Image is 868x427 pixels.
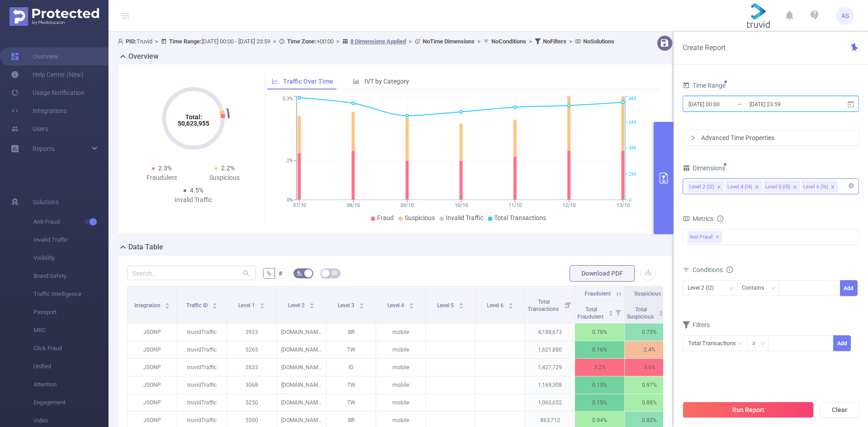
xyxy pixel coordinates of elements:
span: Solutions [33,193,59,211]
p: 5265 [227,341,276,358]
span: 2.2% [221,164,235,172]
span: MRC [33,321,108,339]
button: Clear [820,402,859,418]
a: Usage Notification [11,84,85,102]
p: [DOMAIN_NAME] [277,359,326,376]
span: > [270,38,279,45]
i: icon: caret-down [212,305,217,308]
i: icon: line-chart [272,78,278,84]
i: icon: caret-up [409,301,414,304]
i: icon: close [755,185,759,190]
span: Traffic Over Time [283,78,333,85]
tspan: 0 [629,197,632,203]
i: icon: bar-chart [353,78,359,84]
i: icon: caret-up [608,309,613,312]
i: Filter menu [562,286,575,323]
span: > [406,38,415,45]
p: 0.88% [625,394,674,411]
p: JSONP [127,324,177,341]
span: Total Transactions [494,214,546,221]
b: No Filters [543,38,566,45]
span: Filters [683,321,710,328]
p: 2.4% [625,341,674,358]
input: End date [749,98,822,110]
span: Engagement [33,394,108,412]
b: No Time Dimensions [423,38,475,45]
div: Sort [458,301,464,307]
div: Contains [742,281,770,296]
h2: Data Table [128,242,163,253]
span: Anti-Fraud [33,213,108,231]
i: Filter menu [661,301,674,323]
tspan: Total: [185,113,202,121]
span: 4.5% [190,187,203,194]
i: icon: caret-down [259,305,264,308]
i: icon: user [118,38,126,44]
span: Level 5 [437,302,455,309]
span: Reports [33,145,55,152]
div: Sort [608,309,613,314]
span: IVT by Category [364,78,409,85]
tspan: 10/10 [454,202,467,208]
span: % [267,270,271,277]
span: Level 4 [387,302,406,309]
div: Sort [658,309,664,314]
i: icon: caret-up [309,301,314,304]
tspan: 2% [287,158,293,164]
i: icon: caret-down [165,305,170,308]
b: Time Range: [169,38,202,45]
p: mobile [376,324,425,341]
div: Fraudulent [131,173,193,183]
span: Total Suspicious [627,306,655,320]
i: icon: caret-down [409,305,414,308]
i: icon: close [830,185,835,190]
span: AS [841,7,849,25]
tspan: 12/10 [562,202,576,208]
p: TW [326,394,376,411]
span: > [566,38,575,45]
i: icon: down [770,286,776,292]
i: icon: caret-up [212,301,217,304]
p: [DOMAIN_NAME] [277,324,326,341]
span: Metrics [683,215,713,222]
i: icon: caret-down [608,312,613,315]
p: BR [326,324,376,341]
span: > [475,38,483,45]
input: Start date [688,98,761,110]
a: Reports [33,140,55,158]
span: Suspicious [405,214,435,221]
span: Invalid Traffic [446,214,483,221]
i: icon: caret-down [309,305,314,308]
i: icon: right [690,135,696,141]
span: Level 6 [487,302,505,309]
span: Total Fraudulent [577,306,605,320]
div: Invalid Traffic [162,195,225,205]
p: 0.78% [575,324,624,341]
p: 1,621,880 [525,341,575,358]
p: 0.97% [625,376,674,394]
tspan: 13/10 [616,202,629,208]
span: Conditions [693,266,733,273]
span: Passport [33,303,108,321]
li: Level 4 (l4) [726,181,762,192]
a: Overview [11,47,58,66]
p: 0.75% [625,324,674,341]
p: [DOMAIN_NAME] [277,376,326,394]
i: icon: caret-down [359,305,364,308]
span: Dimensions [683,164,725,172]
tspan: 8M [629,96,636,102]
p: TW [326,376,376,394]
div: Sort [409,301,414,307]
span: Create Report [683,43,726,52]
a: Integrations [11,102,67,120]
input: Search... [127,266,256,280]
p: 1,427,729 [525,359,575,376]
p: 5250 [227,394,276,411]
div: Sort [309,301,315,307]
p: 1,060,652 [525,394,575,411]
i: icon: caret-up [259,301,264,304]
span: Integration [134,302,162,309]
div: Level 6 (l6) [803,181,828,193]
tspan: 08/10 [346,202,359,208]
p: JSONP [127,394,177,411]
